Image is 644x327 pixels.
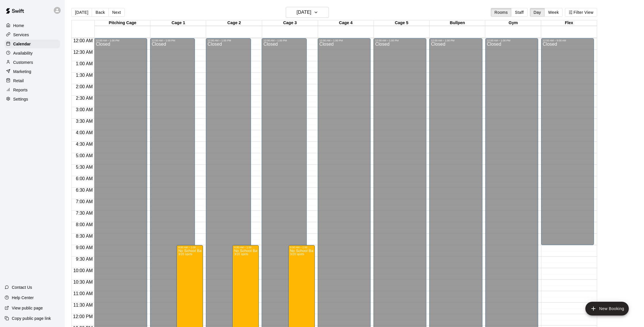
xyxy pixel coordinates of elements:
button: Week [545,8,563,17]
div: Closed [543,42,592,247]
span: 8:00 AM [74,222,94,227]
a: Retail [5,76,60,85]
h6: [DATE] [297,8,311,16]
span: 11:30 AM [72,303,94,307]
div: Bullpen [430,20,485,26]
button: Rooms [491,8,511,17]
span: 11:00 AM [72,291,94,296]
a: Marketing [5,67,60,76]
p: Home [13,23,24,28]
div: Cage 4 [318,20,374,26]
span: 3/20 spots filled [234,253,248,256]
p: Reports [13,87,28,93]
span: 9:30 AM [74,257,94,261]
span: 2:00 AM [74,84,94,89]
span: 3:00 AM [74,107,94,112]
div: Cage 2 [206,20,262,26]
a: Calendar [5,40,60,48]
a: Reports [5,86,60,94]
button: Next [108,8,124,17]
div: 12:00 AM – 1:00 PM [375,39,425,42]
span: 3/20 spots filled [178,253,192,256]
div: Pitching Cage [95,20,150,26]
button: Day [530,8,545,17]
button: Staff [511,8,528,17]
p: Calendar [13,41,31,47]
p: Marketing [13,69,31,74]
span: 4:30 AM [74,142,94,147]
button: Filter View [565,8,597,17]
div: 12:00 AM – 9:00 AM: Closed [541,38,594,245]
span: 1:00 AM [74,61,94,66]
div: 12:00 AM – 1:00 PM [208,39,249,42]
span: 4:00 AM [74,130,94,135]
span: 9:00 AM [74,245,94,250]
button: add [585,302,629,316]
p: Copy public page link [12,316,51,321]
div: 12:00 AM – 1:00 PM [431,39,480,42]
div: 9:00 AM – 1:00 PM [234,246,257,249]
span: 12:30 AM [72,50,94,55]
a: Availability [5,49,60,57]
div: Flex [541,20,597,26]
a: Services [5,30,60,39]
span: 12:00 PM [72,314,94,319]
a: Home [5,21,60,30]
span: 7:00 AM [74,199,94,204]
button: Back [92,8,109,17]
div: 9:00 AM – 1:00 PM [178,246,201,249]
span: 10:00 AM [72,268,94,273]
a: Customers [5,58,60,67]
span: 3:30 AM [74,119,94,124]
div: 9:00 AM – 1:00 PM [290,246,313,249]
p: Retail [13,78,24,84]
span: 6:00 AM [74,176,94,181]
div: Gym [485,20,541,26]
span: 7:30 AM [74,211,94,216]
span: 2:30 AM [74,96,94,101]
button: [DATE] [286,7,329,18]
span: 12:00 AM [72,38,94,43]
p: Availability [13,50,33,56]
p: Services [13,32,29,38]
span: 10:30 AM [72,280,94,284]
p: Settings [13,96,28,102]
span: 5:00 AM [74,153,94,158]
span: 8:30 AM [74,234,94,238]
div: 12:00 AM – 9:00 AM [543,39,592,42]
span: 1:30 AM [74,73,94,78]
p: Help Center [12,295,34,301]
div: 12:00 AM – 1:00 PM [96,39,145,42]
button: [DATE] [71,8,92,17]
div: 12:00 AM – 1:00 PM [152,39,193,42]
span: 3/20 spots filled [290,253,304,256]
p: Customers [13,59,33,65]
div: 12:00 AM – 1:00 PM [487,39,536,42]
span: 5:30 AM [74,165,94,170]
div: Cage 1 [150,20,206,26]
p: Contact Us [12,284,32,290]
span: 6:30 AM [74,188,94,193]
div: Cage 3 [262,20,318,26]
p: View public page [12,305,43,311]
a: Settings [5,95,60,103]
div: 12:00 AM – 1:00 PM [263,39,305,42]
div: 12:00 AM – 1:00 PM [319,39,369,42]
div: Cage 5 [374,20,430,26]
